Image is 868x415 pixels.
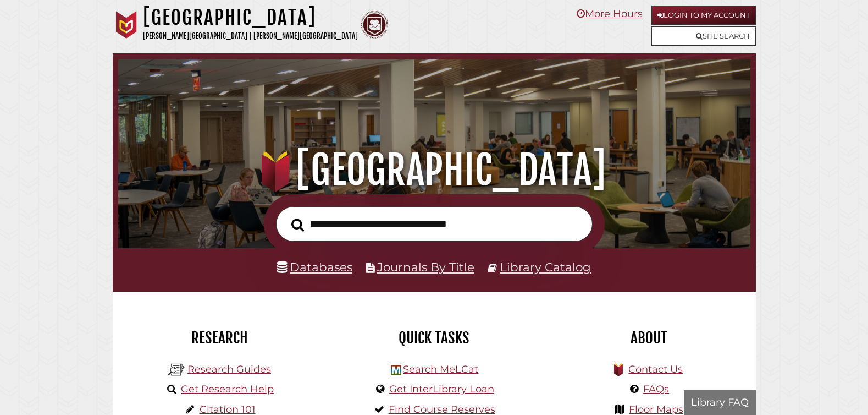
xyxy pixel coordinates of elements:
img: Calvin University [113,11,140,39]
a: FAQs [643,383,669,395]
a: Journals By Title [377,260,474,274]
h2: Quick Tasks [335,329,533,347]
button: Search [286,215,309,235]
h1: [GEOGRAPHIC_DATA] [143,6,358,30]
a: More Hours [577,8,643,20]
a: Databases [277,260,352,274]
img: Hekman Library Logo [391,365,401,375]
a: Search MeLCat [403,363,478,375]
h2: About [550,329,748,347]
p: [PERSON_NAME][GEOGRAPHIC_DATA] | [PERSON_NAME][GEOGRAPHIC_DATA] [143,30,358,42]
h2: Research [121,329,319,347]
h1: [GEOGRAPHIC_DATA] [131,146,737,194]
a: Get InterLibrary Loan [389,383,494,395]
i: Search [291,218,304,232]
a: Site Search [651,26,756,46]
a: Library Catalog [500,260,591,274]
a: Contact Us [628,363,683,375]
img: Hekman Library Logo [168,362,185,378]
a: Get Research Help [181,383,274,395]
img: Calvin Theological Seminary [361,11,388,39]
a: Login to My Account [651,6,756,25]
a: Research Guides [187,363,271,375]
